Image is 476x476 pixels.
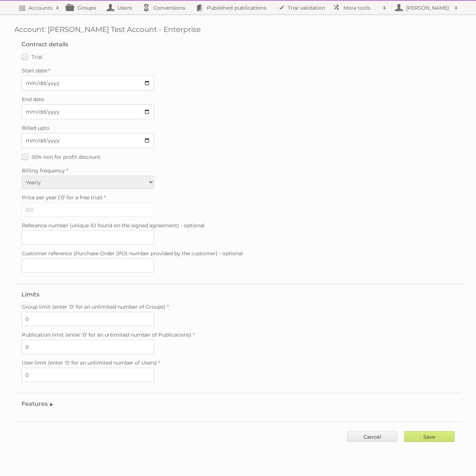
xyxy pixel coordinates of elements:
[192,1,273,14] a: Published publications
[22,400,54,407] legend: Features
[22,250,243,257] span: Customer reference (Purchase Order (PO) number provided by the customer) - optional
[32,154,100,160] span: 50% non for profit discount
[273,1,333,14] a: Trial validation
[29,4,52,11] h2: Accounts
[14,25,462,34] h1: Account: [PERSON_NAME] Test Account - Enterprise
[329,1,390,14] a: More tools
[32,54,42,60] span: Trial
[14,1,63,14] a: Accounts
[22,360,157,366] span: User limit (enter '0' for an unlimited number of Users)
[404,4,451,11] h2: [PERSON_NAME]
[22,332,191,338] span: Publication limit (enter '0' for an unlimited number of Publications)
[390,1,462,14] a: [PERSON_NAME]
[343,4,379,11] h2: More tools
[22,67,47,74] span: Start date
[22,167,65,174] span: Billing frequency
[139,1,192,14] a: Conversions
[63,1,103,14] a: Groups
[22,125,49,131] span: Billed upto
[22,96,44,103] span: End date
[22,194,103,201] span: Price per year ('0' for a free trial)
[22,304,166,310] span: Group limit (enter '0' for an unlimited number of Groups)
[22,291,39,298] legend: Limits
[103,1,139,14] a: Users
[404,431,454,442] input: Save
[22,41,68,48] legend: Contract details
[22,222,205,229] span: Reference number (unique ID found on the signed agreement) - optional
[347,431,397,442] a: Cancel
